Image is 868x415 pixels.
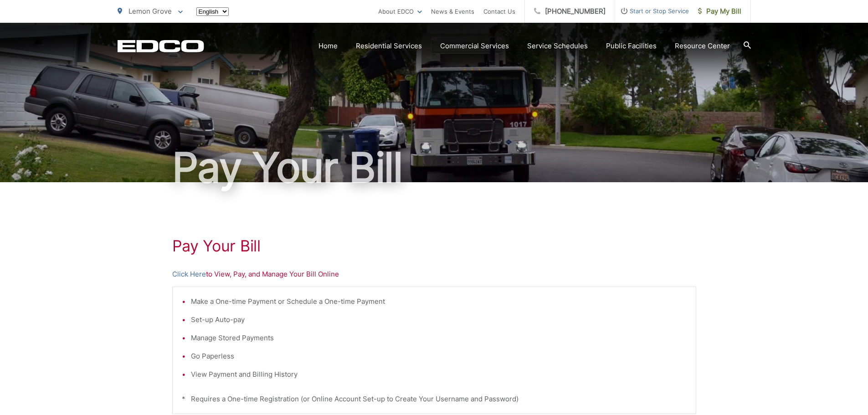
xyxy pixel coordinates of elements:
[191,369,687,380] li: View Payment and Billing History
[191,351,687,362] li: Go Paperless
[128,7,172,15] span: Lemon Grove
[606,41,657,51] a: Public Facilities
[483,6,515,17] a: Contact Us
[356,41,422,51] a: Residential Services
[118,40,204,52] a: EDCD logo. Return to the homepage.
[675,41,730,51] a: Resource Center
[182,394,687,405] p: * Requires a One-time Registration (or Online Account Set-up to Create Your Username and Password)
[431,6,474,17] a: News & Events
[191,333,687,343] li: Manage Stored Payments
[191,296,687,307] li: Make a One-time Payment or Schedule a One-time Payment
[172,269,206,280] a: Click Here
[527,41,588,51] a: Service Schedules
[440,41,509,51] a: Commercial Services
[172,269,696,280] p: to View, Pay, and Manage Your Bill Online
[172,237,696,255] h1: Pay Your Bill
[118,145,751,190] h1: Pay Your Bill
[191,314,687,325] li: Set-up Auto-pay
[318,41,338,51] a: Home
[196,7,229,16] select: Select a language
[698,6,741,17] span: Pay My Bill
[378,6,422,17] a: About EDCO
